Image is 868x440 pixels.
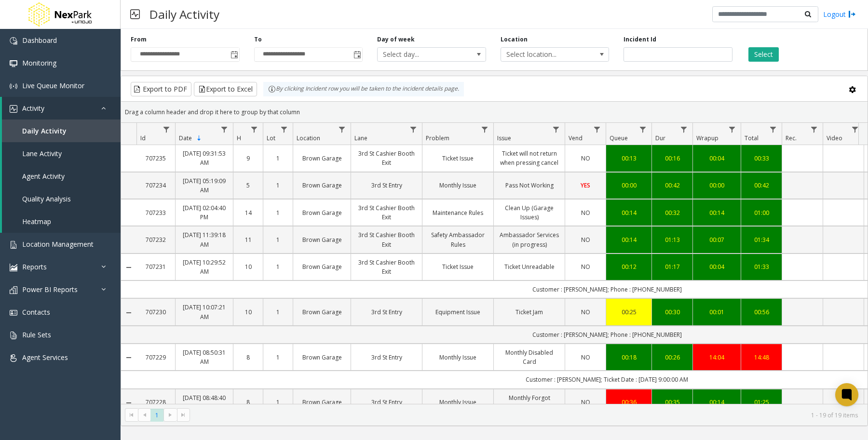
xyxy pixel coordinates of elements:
[194,82,257,96] button: Export to Excel
[142,398,169,407] a: 707228
[478,123,491,136] a: Problem Filter Menu
[239,181,257,190] a: 5
[181,203,227,222] a: [DATE] 02:04:40 PM
[181,149,227,167] a: [DATE] 09:31:53 AM
[10,241,17,249] img: 'icon'
[299,208,345,217] a: Brown Garage
[407,123,420,136] a: Lane Filter Menu
[269,262,287,271] a: 1
[10,354,17,362] img: 'icon'
[612,154,646,163] div: 00:13
[181,303,227,321] a: [DATE] 10:07:21 AM
[268,85,276,93] img: infoIcon.svg
[699,235,735,244] a: 00:07
[747,398,776,407] div: 01:25
[181,348,227,366] a: [DATE] 08:50:31 AM
[767,123,780,136] a: Total Filter Menu
[747,307,776,317] div: 00:56
[22,217,51,226] span: Heatmap
[22,36,57,45] span: Dashboard
[239,235,257,244] a: 11
[500,181,559,190] a: Pass Not Working
[142,208,169,217] a: 707233
[827,134,842,142] span: Video
[267,134,275,142] span: Lot
[699,262,735,271] div: 00:04
[500,230,559,249] a: Ambassador Services (in progress)
[612,181,646,190] div: 00:00
[299,262,345,271] a: Brown Garage
[142,353,169,362] a: 707229
[428,353,488,362] a: Monthly Issue
[612,262,646,271] div: 00:12
[612,353,646,362] a: 00:18
[142,262,169,271] a: 707231
[181,393,227,412] a: [DATE] 08:48:40 AM
[501,35,528,44] label: Location
[658,262,687,271] div: 01:17
[378,48,464,61] span: Select day...
[571,154,600,163] a: NO
[121,104,868,120] div: Drag a column header and drop it here to group by that column
[22,126,67,135] span: Daily Activity
[239,353,257,362] a: 8
[501,48,587,61] span: Select location...
[299,154,345,163] a: Brown Garage
[130,2,140,26] img: pageIcon
[22,240,94,249] span: Location Management
[581,154,590,162] span: NO
[612,235,646,244] div: 00:14
[699,208,735,217] div: 00:14
[299,235,345,244] a: Brown Garage
[299,307,345,317] a: Brown Garage
[239,307,257,317] a: 10
[699,181,735,190] a: 00:00
[747,262,776,271] a: 01:33
[131,35,147,44] label: From
[10,286,17,294] img: 'icon'
[428,208,488,217] a: Maintenance Rules
[237,134,241,142] span: H
[655,134,665,142] span: Dur
[352,48,362,61] span: Toggle popup
[22,81,84,90] span: Live Queue Monitor
[428,230,488,249] a: Safety Ambassador Rules
[179,134,192,142] span: Date
[658,154,687,163] a: 00:16
[747,181,776,190] a: 00:42
[500,348,559,366] a: Monthly Disabled Card
[747,353,776,362] a: 14:48
[22,307,50,317] span: Contacts
[357,353,416,362] a: 3rd St Entry
[699,353,735,362] a: 14:04
[248,123,261,136] a: H Filter Menu
[500,393,559,412] a: Monthly Forgot Access Card
[581,353,590,361] span: NO
[726,123,739,136] a: Wrapup Filter Menu
[22,194,71,203] span: Quality Analysis
[612,208,646,217] a: 00:14
[612,307,646,317] div: 00:25
[428,307,488,317] a: Equipment Issue
[269,208,287,217] a: 1
[269,154,287,163] a: 1
[591,123,604,136] a: Vend Filter Menu
[581,209,590,217] span: NO
[22,262,47,271] span: Reports
[428,154,488,163] a: Ticket Issue
[10,82,17,90] img: 'icon'
[357,230,416,249] a: 3rd St Cashier Booth Exit
[428,398,488,407] a: Monthly Issue
[121,123,868,404] div: Data table
[624,35,656,44] label: Incident Id
[658,181,687,190] a: 00:42
[121,309,136,317] a: Collapse Details
[121,264,136,271] a: Collapse Details
[747,154,776,163] a: 00:33
[140,134,146,142] span: Id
